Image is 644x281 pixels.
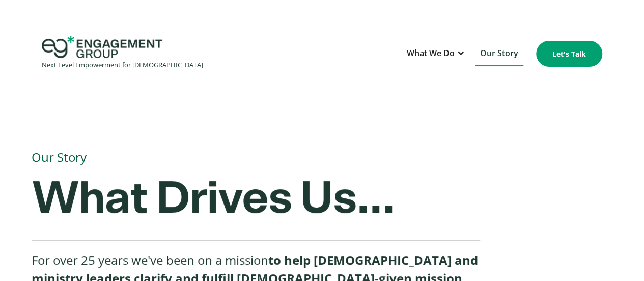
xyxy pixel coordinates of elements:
div: What We Do [402,41,470,66]
img: Engagement Group Logo Icon [42,36,162,58]
a: Our Story [475,41,523,66]
div: Next Level Empowerment for [DEMOGRAPHIC_DATA] [42,58,203,72]
a: Let's Talk [536,41,602,67]
a: home [42,36,203,72]
div: What We Do [407,46,455,60]
strong: What Drives Us... [32,176,395,222]
h1: Our Story [32,146,592,168]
